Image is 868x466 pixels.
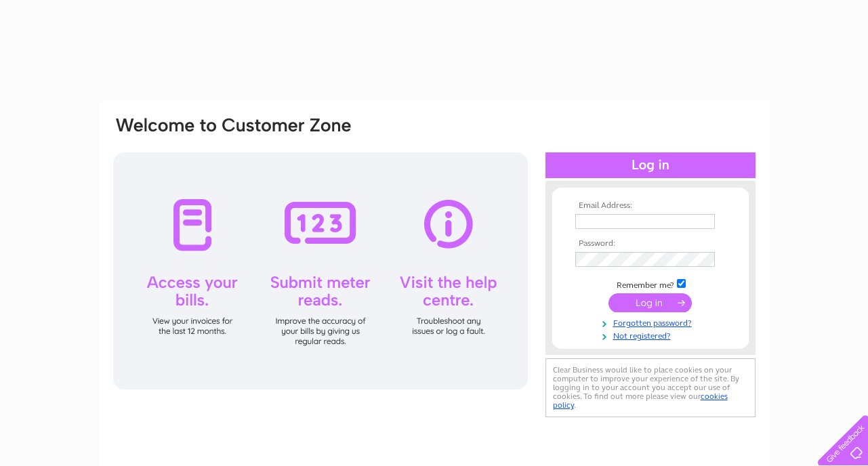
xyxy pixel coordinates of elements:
[553,391,728,410] a: cookies policy
[575,316,729,329] a: Forgotten password?
[608,293,692,312] input: Submit
[575,329,729,341] a: Not registered?
[572,239,729,249] th: Password:
[545,358,756,417] div: Clear Business would like to place cookies on your computer to improve your experience of the sit...
[572,201,729,211] th: Email Address:
[572,277,729,291] td: Remember me?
